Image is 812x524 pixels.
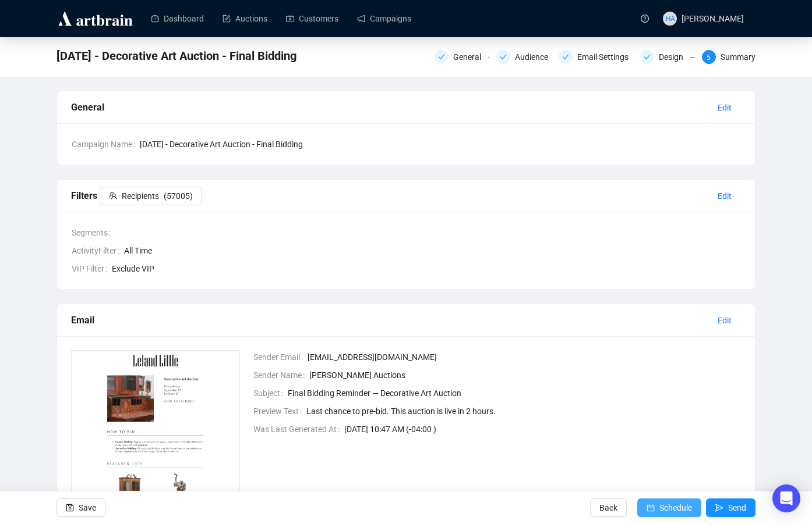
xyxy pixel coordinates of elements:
span: calendar [647,504,655,512]
span: team [109,191,117,199]
span: Final Bidding Reminder — Decorative Art Auction [288,387,742,400]
img: logo [57,9,135,28]
span: [PERSON_NAME] [682,14,744,23]
div: Email Settings [559,50,633,64]
span: check [562,54,569,60]
span: Send [728,491,746,524]
span: Edit [718,314,732,327]
button: Edit [708,311,741,330]
button: Save [57,498,105,517]
span: Sender Name [253,369,309,382]
div: Summary [721,50,755,64]
span: Exclude VIP [112,262,741,275]
span: Sender Email [253,351,308,363]
a: Dashboard [151,3,204,34]
a: Campaigns [357,3,411,34]
button: Edit [708,98,741,117]
span: [DATE] - Decorative Art Auction - Final Bidding [140,138,741,151]
span: 5 [707,54,711,62]
div: Design [640,50,695,64]
span: Edit [718,101,732,114]
div: Email [71,313,708,327]
span: save [66,504,74,512]
span: [DATE] 10:47 AM (-04:00 ) [344,423,742,436]
div: Design [659,50,690,64]
a: Customers [286,3,338,34]
span: ActivityFilter [72,244,124,257]
span: Filters [71,190,202,201]
div: General [453,50,488,64]
span: Preview Text [253,405,306,418]
button: Back [590,498,627,517]
span: [PERSON_NAME] Auctions [309,369,742,382]
span: Recipients [122,190,159,202]
span: Edit [718,190,732,202]
span: question-circle [641,15,649,23]
span: 9-12-25 - Decorative Art Auction - Final Bidding [57,47,296,65]
span: ( 57005 ) [164,190,193,202]
span: check [644,54,651,60]
button: Recipients(57005) [100,187,202,205]
span: Campaign Name [72,138,140,151]
span: Schedule [659,491,692,524]
span: Save [79,491,96,524]
span: Back [599,491,617,524]
button: Send [706,498,755,517]
div: Audience [515,50,555,64]
span: Segments [72,226,115,239]
div: General [435,50,489,64]
span: Last chance to pre-bid. This auction is live in 2 hours. [306,405,742,418]
span: check [500,54,507,60]
span: VIP Filter [72,262,112,275]
button: Edit [708,187,741,205]
span: All Time [124,244,741,257]
div: 5Summary [702,50,755,64]
div: Open Intercom Messenger [772,484,800,512]
div: General [71,100,708,115]
span: Was Last Generated At [253,423,344,436]
span: check [438,54,445,60]
button: Schedule [637,498,701,517]
div: Audience [496,50,551,64]
span: Subject [253,387,288,400]
span: send [715,504,723,512]
div: Email Settings [577,50,636,64]
a: Auctions [223,3,267,34]
span: HA [665,13,675,24]
span: [EMAIL_ADDRESS][DOMAIN_NAME] [308,351,742,363]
